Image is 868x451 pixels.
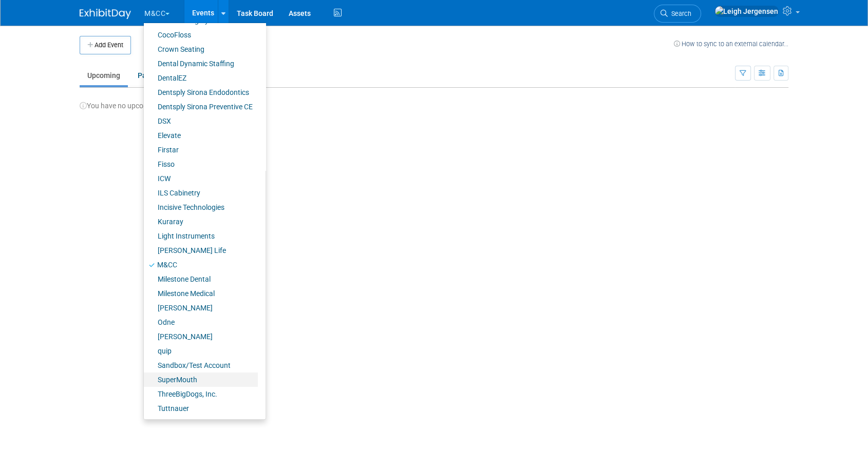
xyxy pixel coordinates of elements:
a: Search [654,5,701,23]
a: Crown Seating [144,42,258,56]
a: [PERSON_NAME] [144,301,258,315]
a: Dentsply Sirona Preventive CE [144,100,258,114]
a: ILS Cabinetry [144,186,258,200]
a: Dentsply Sirona Endodontics [144,85,258,100]
a: M&CC [144,258,258,272]
img: ExhibitDay [80,9,131,19]
a: Light Instruments [144,229,258,243]
a: SuperMouth [144,372,258,387]
span: You have no upcoming events. [80,102,184,110]
a: How to sync to an external calendar... [674,40,788,48]
a: [PERSON_NAME] [144,329,258,344]
a: ThreeBigDogs, Inc. [144,387,258,401]
a: ICW [144,171,258,186]
a: [PERSON_NAME] Life [144,243,258,258]
a: Past28 [130,66,172,85]
a: Tuttnauer [144,401,258,416]
a: Sandbox/Test Account [144,358,258,372]
span: Search [668,10,691,17]
a: Elevate [144,128,258,143]
a: quip [144,344,258,358]
a: DentalEZ [144,71,258,85]
a: DSX [144,114,258,128]
a: Firstar [144,143,258,157]
a: Odne [144,315,258,329]
a: Fisso [144,157,258,171]
img: Leigh Jergensen [714,6,779,17]
a: Dental Dynamic Staffing [144,56,258,71]
a: Upcoming [80,66,128,85]
a: Milestone Dental [144,272,258,286]
button: Add Event [80,36,131,54]
a: CocoFloss [144,28,258,42]
a: Milestone Medical [144,286,258,301]
a: Kuraray [144,214,258,229]
a: Incisive Technologies [144,200,258,214]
